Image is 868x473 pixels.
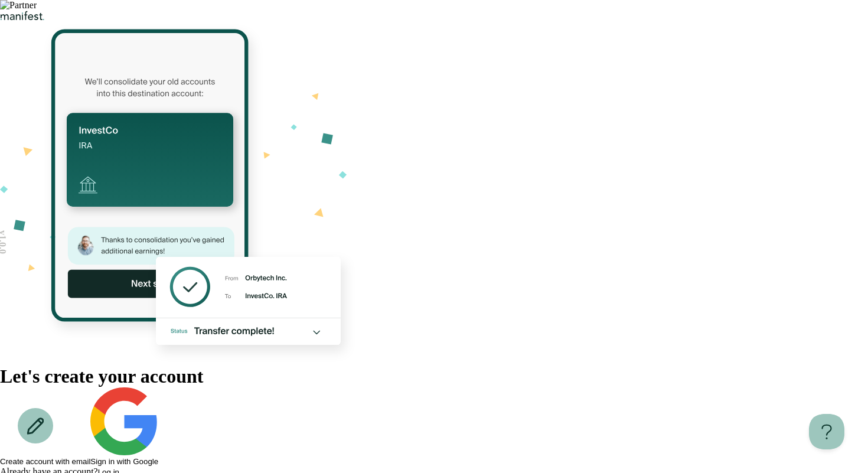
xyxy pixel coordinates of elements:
[90,387,158,466] button: Sign in with Google
[809,414,844,449] iframe: Help Scout Beacon - Open
[90,457,158,466] span: Sign in with Google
